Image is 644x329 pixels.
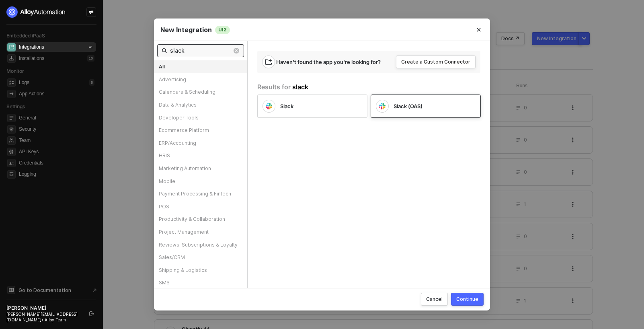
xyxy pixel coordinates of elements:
[401,59,470,65] div: Create a Custom Connector
[154,124,247,137] div: Ecommerce Platform
[396,56,476,68] button: Create a Custom Connector
[154,111,247,124] div: Developer Tools
[215,26,230,34] span: UI2
[451,293,484,306] button: Continue
[266,103,272,109] img: icon
[154,86,247,99] div: Calendars & Scheduling
[154,251,247,264] div: Sales/CRM
[154,187,247,200] div: Payment Processing & Fintech
[280,103,293,110] span: Slack
[154,276,247,289] div: SMS
[154,137,247,150] div: ERP/Accounting
[468,19,490,41] button: Close
[292,83,308,91] span: slack
[162,47,167,54] span: icon-search
[379,103,386,109] img: icon
[154,99,247,111] div: Data & Analytics
[154,226,247,239] div: Project Management
[154,239,247,251] div: Reviews, Subscriptions & Loyalty
[234,48,239,53] img: close
[394,103,422,110] span: Slack (OAS)
[276,58,381,66] div: Haven't found the app you're looking for?
[154,200,247,213] div: POS
[170,46,232,55] input: Search
[154,149,247,162] div: HRIS
[160,26,212,34] span: New Integration
[257,83,490,91] div: Results for
[154,162,247,175] div: Marketing Automation
[154,213,247,226] div: Productivity & Collaboration
[154,264,247,277] div: Shipping & Logistics
[421,293,448,306] button: Cancel
[265,59,272,65] span: icon-integration
[154,175,247,188] div: Mobile
[426,296,443,302] div: Cancel
[154,73,247,86] div: Advertising
[154,60,247,73] div: All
